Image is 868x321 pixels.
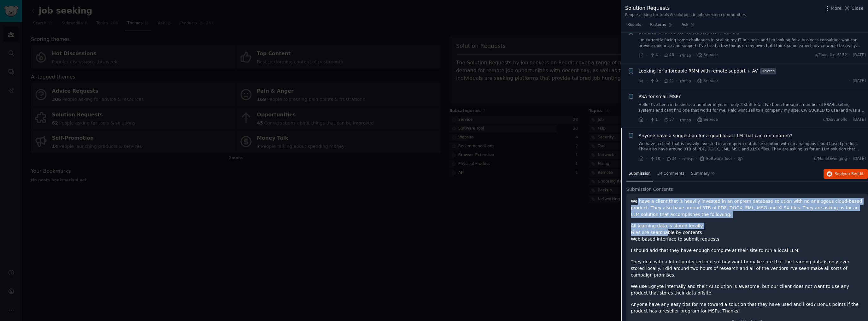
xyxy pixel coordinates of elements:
a: Results [625,20,643,33]
span: u/MalletSwinging [814,156,847,162]
span: Summary [691,171,710,177]
span: r/msp [680,79,691,83]
span: 37 [664,117,674,123]
span: · [849,117,851,123]
span: 1 [650,117,658,123]
span: · [696,155,697,162]
span: 34 [666,156,677,162]
span: · [663,155,664,162]
div: Solution Requests [625,4,746,12]
span: 34 Comments [657,171,684,177]
a: Ask [679,20,697,33]
span: r/msp [683,157,694,161]
p: All learning data is stored locally Files are searchable by contents Web-based interface to submi... [631,223,864,242]
span: · [676,52,677,59]
span: Reply [835,171,864,177]
span: · [849,156,851,162]
span: · [646,117,648,123]
span: Patterns [650,22,666,28]
span: [DATE] [853,78,866,84]
span: · [849,78,851,84]
a: Patterns [648,20,675,33]
span: 10 [650,156,660,162]
span: · [646,52,648,59]
span: · [693,52,695,59]
span: Deleted [760,68,777,74]
p: We have a client that is heavily invested in an onprem database solution with no analogous cloud-... [631,198,864,218]
button: Close [844,5,864,12]
span: Submission Contents [626,186,673,193]
span: 4 [650,52,658,58]
span: Service [697,52,718,58]
span: 41 [664,78,674,84]
span: [DATE] [853,117,866,123]
span: [DATE] [853,52,866,58]
span: Software Tool [699,156,732,162]
a: PSA for small MSP? [639,93,681,100]
span: · [646,155,648,162]
span: · [676,117,677,123]
a: I'm currently facing some challenges in scaling my IT business and I'm looking for a business con... [639,38,866,49]
span: · [734,155,735,162]
span: u/Fluid_Ice_6152 [815,52,847,58]
button: More [824,5,842,12]
a: Looking for affordable RMM with remote support + AV [639,68,758,74]
span: Ask [682,22,689,28]
a: Hello! I've been in business a number of years, only 3 staff total. Ive been through a number of ... [639,102,866,113]
span: Close [852,5,864,12]
span: · [693,78,695,84]
span: r/msp [680,118,691,122]
button: Replyon Reddit [824,169,868,179]
p: We use Egnyte internally and their AI solution is awesome, but our client does not want to use an... [631,283,864,296]
a: We have a client that is heavily invested in an onprem database solution with no analogous cloud-... [639,141,866,152]
span: · [646,78,648,84]
span: · [849,52,851,58]
span: · [660,52,661,59]
span: u/Diavunollc [823,117,847,123]
span: · [679,155,680,162]
span: · [660,78,661,84]
div: People asking for tools & solutions in job seeking communities [625,12,746,18]
span: r/msp [680,53,691,58]
span: · [676,78,677,84]
p: They deal with a lot of protected info so they want to make sure that the learning data is only e... [631,259,864,278]
span: 0 [650,78,658,84]
span: on Reddit [845,172,864,176]
span: · [660,117,661,123]
p: Anyone have any easy tips for me toward a solution that they have used and liked? Bonus points if... [631,301,864,314]
span: More [831,5,842,12]
span: 48 [664,52,674,58]
span: Submission [629,171,651,177]
span: Service [697,78,718,84]
span: [DATE] [853,156,866,162]
span: Service [697,117,718,123]
p: I should add that they have enough compute at their site to run a local LLM. [631,247,864,254]
span: · [693,117,695,123]
span: Results [627,22,641,28]
a: Anyone have a suggestion for a good local LLM that can run onprem? [639,132,792,139]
